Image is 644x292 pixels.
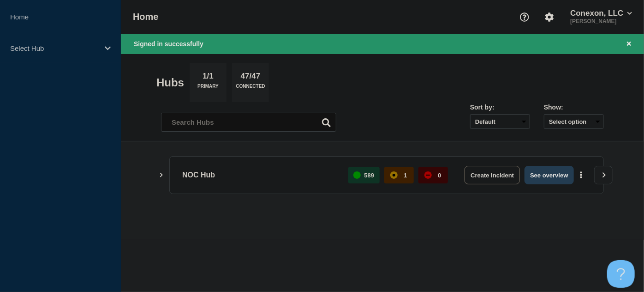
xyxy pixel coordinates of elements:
[237,72,264,84] p: 47/47
[568,9,634,18] button: Conexon, LLC
[197,84,219,93] p: Primary
[607,260,635,288] iframe: Help Scout Beacon - Open
[159,172,164,179] button: Show Connected Hubs
[156,76,184,89] h2: Hubs
[390,171,398,179] div: affected
[568,18,634,24] p: [PERSON_NAME]
[353,171,361,179] div: up
[470,114,530,129] select: Sort by
[161,113,336,132] input: Search Hubs
[465,166,520,184] button: Create incident
[438,172,441,179] p: 0
[544,114,604,129] button: Select option
[134,40,203,48] span: Signed in successfully
[470,103,530,111] div: Sort by:
[364,172,375,179] p: 589
[133,12,159,22] h1: Home
[623,39,635,49] button: Close banner
[199,72,217,84] p: 1/1
[594,166,613,184] button: View
[236,84,265,93] p: Connected
[10,44,99,52] p: Select Hub
[424,171,432,179] div: down
[540,7,559,27] button: Account settings
[515,7,534,27] button: Support
[182,166,338,184] p: NOC Hub
[575,167,587,184] button: More actions
[544,103,604,111] div: Show:
[404,172,407,179] p: 1
[525,166,573,184] button: See overview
